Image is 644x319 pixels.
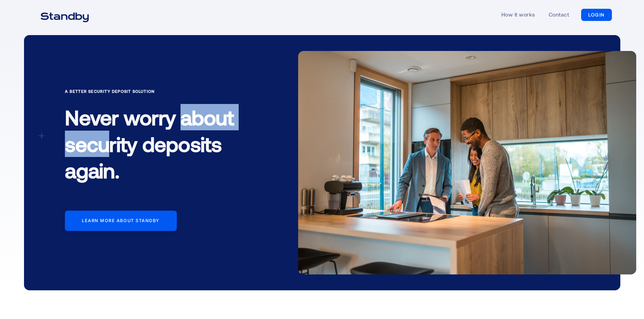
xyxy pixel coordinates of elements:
h1: Never worry about security deposits again. [65,99,254,194]
div: Learn more about standby [82,218,160,223]
a: home [32,8,97,22]
a: LOGIN [581,9,612,21]
div: A Better Security Deposit Solution [65,88,254,95]
a: Learn more about standby [65,211,177,231]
